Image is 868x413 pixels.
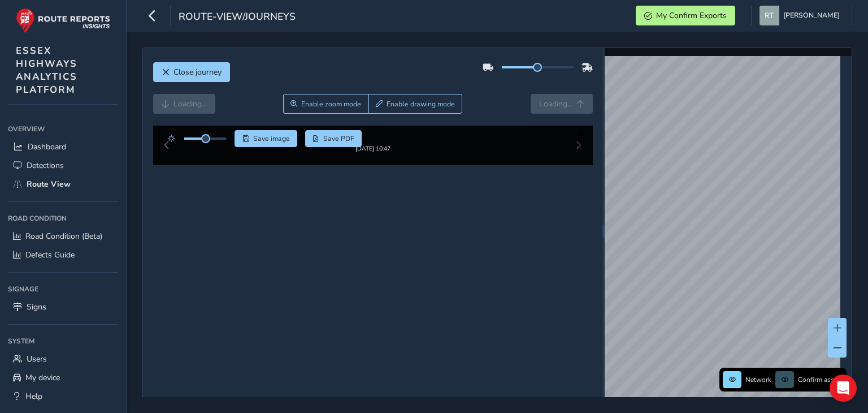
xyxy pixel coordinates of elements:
[8,121,118,137] div: Overview
[16,44,77,96] span: ESSEX HIGHWAYS ANALYTICS PLATFORM
[16,8,110,33] img: rr logo
[8,210,118,227] div: Road Condition
[301,100,361,109] span: Enable zoom mode
[338,153,407,162] div: [DATE] 10:47
[8,350,118,368] a: Users
[25,249,75,260] span: Defects Guide
[368,94,463,114] button: Draw
[745,375,771,384] span: Network
[8,137,118,156] a: Dashboard
[173,67,222,78] span: Close journey
[798,375,843,384] span: Confirm assets
[27,354,47,364] span: Users
[759,6,779,25] img: diamond-layout
[8,333,118,350] div: System
[323,134,354,143] span: Save PDF
[338,143,407,153] img: Thumbnail frame
[8,246,118,264] a: Defects Guide
[8,227,118,246] a: Road Condition (Beta)
[27,160,64,171] span: Detections
[179,10,296,25] span: route-view/journeys
[8,298,118,316] a: Signs
[8,387,118,406] a: Help
[8,175,118,193] a: Route View
[636,6,735,25] button: My Confirm Exports
[305,130,362,147] button: PDF
[8,156,118,175] a: Detections
[656,10,727,21] span: My Confirm Exports
[830,375,857,402] div: Open Intercom Messenger
[8,281,118,298] div: Signage
[8,368,118,387] a: My device
[27,302,46,312] span: Signs
[387,100,455,109] span: Enable drawing mode
[25,391,42,402] span: Help
[28,141,66,152] span: Dashboard
[783,6,840,25] span: [PERSON_NAME]
[759,6,844,25] button: [PERSON_NAME]
[25,372,60,383] span: My device
[153,62,230,82] button: Close journey
[27,179,71,190] span: Route View
[235,130,297,147] button: Save
[253,134,290,143] span: Save image
[283,94,368,114] button: Zoom
[25,231,102,242] span: Road Condition (Beta)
